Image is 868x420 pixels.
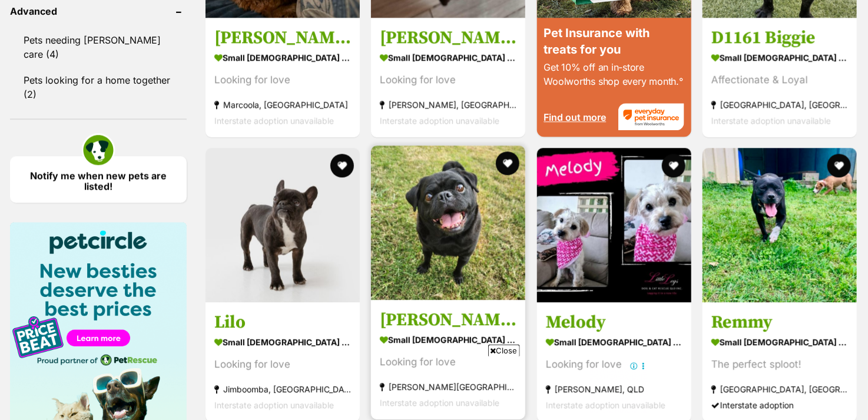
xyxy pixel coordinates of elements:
[380,26,516,48] h3: [PERSON_NAME]
[711,397,848,413] div: Interstate adoption
[380,115,499,125] span: Interstate adoption unavailable
[371,17,525,137] a: [PERSON_NAME] small [DEMOGRAPHIC_DATA] Dog Looking for love [PERSON_NAME], [GEOGRAPHIC_DATA] Inte...
[711,48,848,65] strong: small [DEMOGRAPHIC_DATA] Dog
[214,48,351,65] strong: small [DEMOGRAPHIC_DATA] Dog
[380,71,516,87] div: Looking for love
[371,145,525,300] img: Henry - Pug x French Bulldog
[546,333,683,350] strong: small [DEMOGRAPHIC_DATA] Dog
[711,115,831,125] span: Interstate adoption unavailable
[10,28,187,67] a: Pets needing [PERSON_NAME] care (4)
[214,311,351,333] h3: Lilo
[703,17,857,137] a: D1161 Biggie small [DEMOGRAPHIC_DATA] Dog Affectionate & Loyal [GEOGRAPHIC_DATA], [GEOGRAPHIC_DAT...
[711,26,848,48] h3: D1161 Biggie
[10,156,187,203] a: Notify me when new pets are listed!
[711,311,848,333] h3: Remmy
[380,354,516,370] div: Looking for love
[10,68,187,107] a: Pets looking for a home together (2)
[711,71,848,87] div: Affectionate & Loyal
[711,333,848,350] strong: small [DEMOGRAPHIC_DATA] Dog
[546,356,683,372] div: Looking for love
[546,381,683,397] strong: [PERSON_NAME], QLD
[827,154,851,177] button: favourite
[711,356,848,372] div: The perfect sploot!
[214,356,351,372] div: Looking for love
[711,96,848,112] strong: [GEOGRAPHIC_DATA], [GEOGRAPHIC_DATA]
[206,17,360,137] a: [PERSON_NAME] small [DEMOGRAPHIC_DATA] Dog Looking for love Marcoola, [GEOGRAPHIC_DATA] Interstat...
[380,48,516,65] strong: small [DEMOGRAPHIC_DATA] Dog
[214,96,351,112] strong: Marcoola, [GEOGRAPHIC_DATA]
[380,331,516,348] strong: small [DEMOGRAPHIC_DATA] Dog
[488,345,520,356] span: Close
[330,154,354,177] button: favourite
[703,148,857,302] img: Remmy - Staffordshire Bull Terrier Dog
[537,148,691,302] img: Melody - Maltese Dog
[214,71,351,87] div: Looking for love
[10,6,187,16] header: Advanced
[546,400,665,410] span: Interstate adoption unavailable
[546,311,683,333] h3: Melody
[220,361,648,414] iframe: Advertisement
[214,381,351,397] strong: Jimboomba, [GEOGRAPHIC_DATA]
[214,115,334,125] span: Interstate adoption unavailable
[214,400,334,410] span: Interstate adoption unavailable
[380,309,516,331] h3: [PERSON_NAME]
[496,151,520,175] button: favourite
[214,26,351,48] h3: [PERSON_NAME]
[206,148,360,302] img: Lilo - French Bulldog
[662,154,685,177] button: favourite
[380,96,516,112] strong: [PERSON_NAME], [GEOGRAPHIC_DATA]
[214,333,351,350] strong: small [DEMOGRAPHIC_DATA] Dog
[711,381,848,397] strong: [GEOGRAPHIC_DATA], [GEOGRAPHIC_DATA]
